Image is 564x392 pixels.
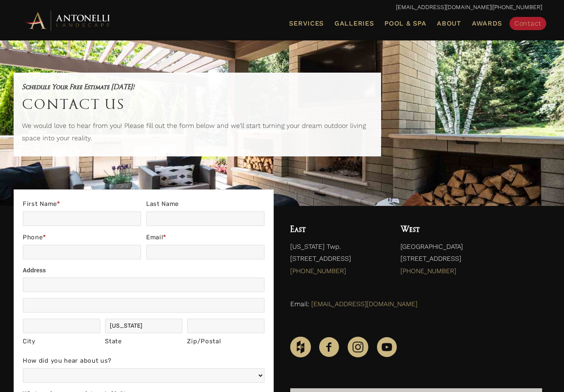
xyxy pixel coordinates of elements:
[434,18,464,29] a: About
[22,81,373,92] h5: Schedule Your Free Estimate [DATE]!
[396,4,491,10] a: [EMAIL_ADDRESS][DOMAIN_NAME]
[105,319,182,333] input: Michigan
[289,20,324,27] span: Services
[469,18,505,29] a: Awards
[437,20,461,27] span: About
[23,232,141,245] label: Phone
[22,92,373,116] h1: Contact Us
[22,9,113,32] img: Antonelli Horizontal Logo
[381,18,429,29] a: Pool & Spa
[334,19,374,27] span: Galleries
[400,267,456,275] a: [PHONE_NUMBER]
[493,4,542,10] a: [PHONE_NUMBER]
[23,198,141,211] label: First Name
[105,336,182,347] div: State
[509,17,546,30] a: Contact
[400,222,542,236] h4: West
[290,337,311,357] img: Houzz
[331,18,377,29] a: Galleries
[290,222,384,236] h4: East
[23,355,265,368] label: How did you hear about us?
[290,267,346,275] a: [PHONE_NUMBER]
[514,19,541,27] span: Contact
[290,241,384,281] p: [US_STATE] Twp. [STREET_ADDRESS]
[290,300,309,308] span: Email:
[400,241,542,281] p: [GEOGRAPHIC_DATA] [STREET_ADDRESS]
[286,18,327,29] a: Services
[22,2,542,13] p: |
[22,120,373,148] p: We would love to hear from you! Please fill out the form below and we'll start turning your dream...
[472,19,502,27] span: Awards
[311,300,417,308] a: [EMAIL_ADDRESS][DOMAIN_NAME]
[146,232,265,245] label: Email
[146,198,265,211] label: Last Name
[23,336,100,347] div: City
[384,19,426,27] span: Pool & Spa
[23,265,265,277] div: Address
[187,336,265,347] div: Zip/Postal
